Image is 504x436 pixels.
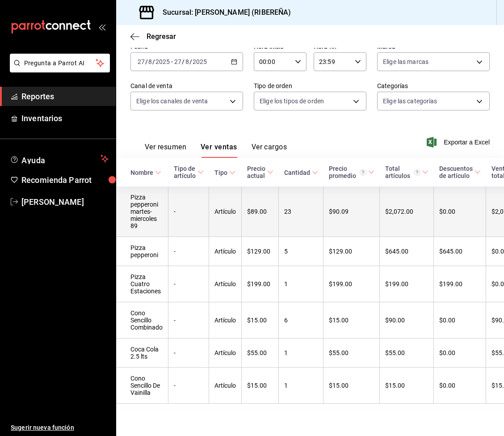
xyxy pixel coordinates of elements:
td: $129.00 [242,237,279,266]
div: Nombre [130,169,153,176]
td: Coca Cola 2.5 lts [116,339,168,368]
span: Reportes [21,90,109,102]
span: Total artículos [385,165,428,179]
input: -- [148,58,152,65]
td: Pizza pepperoni [116,237,168,266]
button: Regresar [130,32,176,41]
span: Ayuda [21,153,97,164]
td: 6 [279,302,323,339]
span: / [182,58,185,65]
td: $55.00 [380,339,434,368]
span: Precio promedio [329,165,374,179]
td: 23 [279,186,323,237]
span: Elige los canales de venta [136,97,208,106]
td: - [168,339,209,368]
td: 1 [279,368,323,404]
td: $0.00 [434,302,486,339]
td: Cono Sencillo De Vainilla [116,368,168,404]
td: Artículo [209,266,242,302]
div: navigation tabs [145,143,287,158]
td: $2,072.00 [380,186,434,237]
label: Hora fin [314,43,366,50]
input: ---- [192,58,207,65]
td: Pizza Cuatro Estaciones [116,266,168,302]
span: Sugerir nueva función [11,423,109,432]
label: Canal de venta [130,83,243,89]
td: - [168,368,209,404]
td: $645.00 [434,237,486,266]
td: $645.00 [380,237,434,266]
span: Tipo [214,169,235,176]
button: Pregunta a Parrot AI [10,54,110,72]
span: Elige los tipos de orden [260,97,324,106]
td: Pizza pepperoni martes-miercoles 89 [116,186,168,237]
button: Exportar a Excel [428,137,490,148]
label: Hora inicio [254,43,307,50]
td: $89.00 [242,186,279,237]
span: Tipo de artículo [174,165,204,179]
div: Precio actual [247,165,265,179]
span: Descuentos de artículo [439,165,481,179]
td: $15.00 [242,302,279,339]
span: [PERSON_NAME] [21,196,109,208]
span: - [171,58,173,65]
span: / [145,58,148,65]
span: Regresar [147,32,176,41]
td: Artículo [209,186,242,237]
td: $199.00 [434,266,486,302]
td: $0.00 [434,186,486,237]
input: ---- [155,58,170,65]
td: $55.00 [242,339,279,368]
span: Recomienda Parrot [21,174,109,186]
span: Inventarios [21,112,109,124]
span: / [189,58,192,65]
div: Tipo de artículo [174,165,196,179]
h3: Sucursal: [PERSON_NAME] (RIBEREÑA) [155,7,291,18]
span: Elige las categorías [383,97,437,106]
td: $15.00 [380,368,434,404]
span: Precio actual [247,165,273,179]
td: $15.00 [323,368,380,404]
td: $90.09 [323,186,380,237]
label: Categorías [377,83,490,89]
td: $15.00 [323,302,380,339]
svg: Precio promedio = Total artículos / cantidad [360,169,366,176]
td: $90.00 [380,302,434,339]
div: Precio promedio [329,165,366,179]
input: -- [185,58,189,65]
div: Total artículos [385,165,420,179]
div: Tipo [214,169,227,176]
td: 1 [279,339,323,368]
td: Artículo [209,302,242,339]
td: 1 [279,266,323,302]
td: - [168,237,209,266]
td: $0.00 [434,368,486,404]
svg: El total artículos considera cambios de precios en los artículos así como costos adicionales por ... [414,169,420,176]
button: Ver cargos [252,143,287,158]
span: Pregunta a Parrot AI [24,59,96,68]
span: Nombre [130,169,161,176]
td: $0.00 [434,339,486,368]
input: -- [174,58,182,65]
td: - [168,302,209,339]
td: Artículo [209,339,242,368]
label: Tipo de orden [254,83,366,89]
td: - [168,266,209,302]
span: / [152,58,155,65]
td: $129.00 [323,237,380,266]
button: Ver resumen [145,143,186,158]
label: Fecha [130,43,243,50]
button: open_drawer_menu [98,23,105,30]
td: - [168,186,209,237]
div: Descuentos de artículo [439,165,473,179]
td: Artículo [209,237,242,266]
td: 5 [279,237,323,266]
span: Cantidad [284,169,318,176]
a: Pregunta a Parrot AI [6,65,110,74]
td: $199.00 [380,266,434,302]
td: Cono Sencillo Combinado [116,302,168,339]
input: -- [137,58,145,65]
div: Cantidad [284,169,310,176]
td: Artículo [209,368,242,404]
